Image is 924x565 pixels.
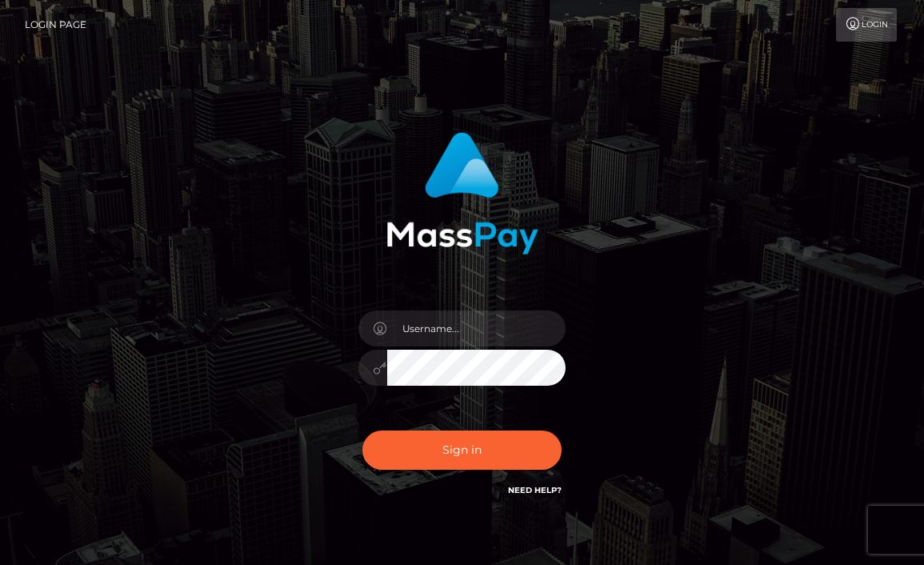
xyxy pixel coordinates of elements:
[25,8,86,42] a: Login Page
[362,431,562,470] button: Sign in
[387,311,566,347] input: Username...
[508,485,562,495] a: Need Help?
[836,8,897,42] a: Login
[386,132,538,254] img: MassPay Login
